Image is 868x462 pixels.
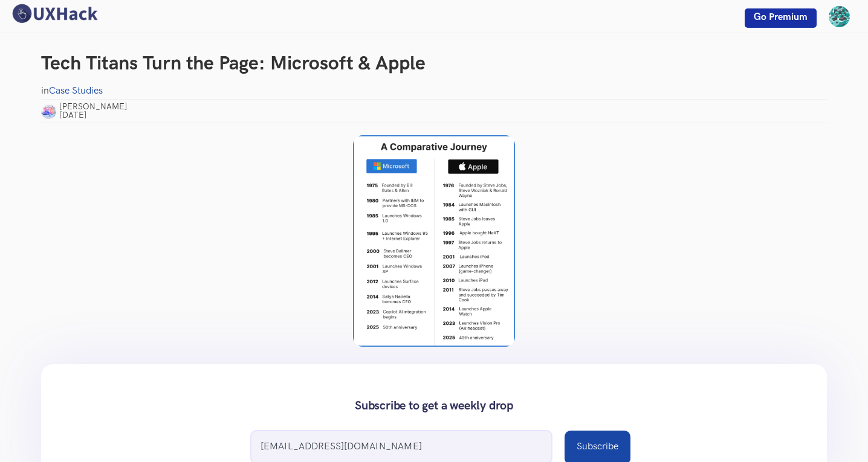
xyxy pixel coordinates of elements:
a: Go Premium [745,8,817,28]
img: Tech Titans Microsoft and Apple are now veterans banner [353,135,514,347]
img: Your profile pic [829,6,850,27]
a: Case Studies [49,85,103,97]
img: Pushpanjali Singh pic [41,104,56,119]
span: [PERSON_NAME] [DATE] [59,103,128,120]
img: UXHack logo [9,3,100,24]
h1: Subscribe to get a weekly drop [41,394,827,418]
div: in [41,86,827,96]
span: Go Premium [754,11,808,23]
h1: Tech Titans Turn the Page: Microsoft & Apple [41,54,827,74]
